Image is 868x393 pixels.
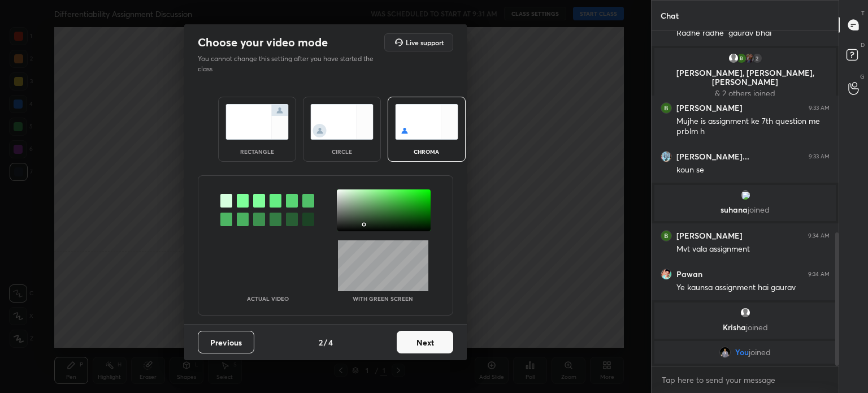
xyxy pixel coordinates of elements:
img: default.png [728,53,739,64]
p: You cannot change this setting after you have started the class [198,54,381,74]
div: Mujhe is assignment ke 7th question me prblm h [676,116,830,137]
h6: [PERSON_NAME] [676,103,743,113]
h4: 4 [328,336,333,348]
span: joined [749,348,771,357]
img: 9689d3ed888646769c7969bc1f381e91.jpg [719,347,731,358]
img: a25c2d5fdcc946e1b71b00066c36710a.jpg [744,53,755,64]
button: Previous [198,331,254,353]
div: Mvt vala assignment [676,244,830,255]
h6: Pawan [676,269,702,279]
p: [PERSON_NAME], [PERSON_NAME], [PERSON_NAME] [661,68,829,87]
div: circle [319,149,364,154]
div: 2 [752,53,763,64]
img: b5a346296101424a95f53ff5182b7c43.80067362_3 [661,230,672,241]
img: normalScreenIcon.ae25ed63.svg [225,104,289,140]
img: default.png [740,307,751,318]
p: & 2 others joined [661,89,829,98]
h6: [PERSON_NAME] [676,231,743,241]
p: With green screen [353,296,413,301]
p: T [861,9,865,18]
img: 484a2707e0af49329dbe29b7d695fda8.jpg [661,151,672,162]
img: 3 [740,189,751,201]
h4: 2 [319,336,323,348]
button: Next [397,331,453,353]
div: koun se [676,165,830,176]
div: Ye kaunsa assignment hai gaurav [676,282,830,293]
div: 9:34 AM [808,232,830,239]
h2: Choose your video mode [198,35,328,50]
div: chroma [404,149,449,154]
img: b5a346296101424a95f53ff5182b7c43.80067362_3 [661,102,672,114]
div: 9:34 AM [808,271,830,278]
p: Actual Video [247,296,289,301]
span: You [735,348,749,357]
img: 3 [661,269,672,280]
h4: / [324,336,327,348]
div: 9:33 AM [809,153,830,160]
div: grid [652,31,839,366]
div: rectangle [235,149,280,154]
h5: Live support [406,39,444,46]
p: Chat [652,1,688,31]
img: chromaScreenIcon.c19ab0a0.svg [395,104,458,140]
img: circleScreenIcon.acc0effb.svg [310,104,374,140]
p: Krisha [661,323,829,332]
img: b5a346296101424a95f53ff5182b7c43.80067362_3 [736,53,747,64]
span: joined [746,322,768,332]
div: 9:33 AM [809,105,830,111]
p: D [861,41,865,49]
p: suhana [661,205,829,214]
p: G [860,72,865,81]
div: Radhe radhe gaurav bhai [676,28,830,39]
span: joined [748,204,770,215]
h6: [PERSON_NAME]... [676,152,749,162]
